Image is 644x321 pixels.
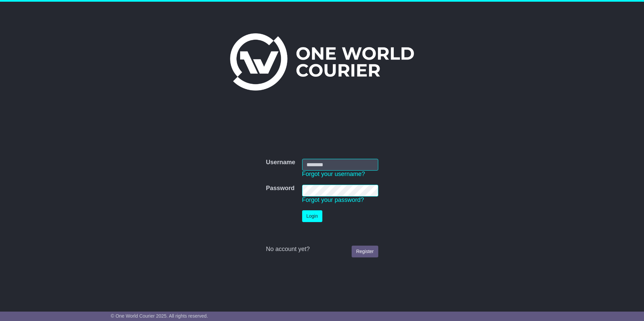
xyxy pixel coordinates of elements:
a: Register [352,246,378,257]
a: Forgot your password? [302,197,364,203]
span: © One World Courier 2025. All rights reserved. [111,313,208,319]
div: No account yet? [266,246,378,253]
label: Password [266,185,294,192]
button: Login [302,210,322,222]
a: Forgot your username? [302,171,365,177]
img: One World [230,33,414,91]
label: Username [266,159,295,166]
